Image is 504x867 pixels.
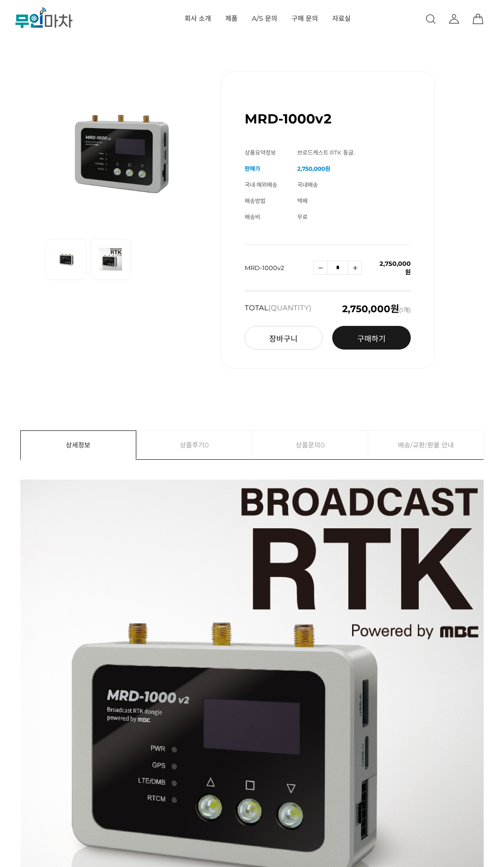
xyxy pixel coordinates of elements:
a: 배송/교환/환불 안내 [368,431,483,459]
span: (1개) [342,304,411,314]
td: MRD-1000v2 [245,245,314,291]
span: 배송방법 [245,197,265,204]
a: 상세정보 [21,431,136,459]
a: 상품문의0 [252,431,368,459]
a: 구매하기 [332,326,411,350]
span: 0 [320,431,325,459]
em: 2,750,000원 [342,303,399,315]
a: 상품후기0 [137,431,252,459]
strong: 2,750,000원 [297,165,330,172]
img: MRD-1000v2 [45,71,197,227]
span: 판매가 [245,165,260,172]
span: 상품요약정보 [245,149,276,156]
span: (QUANTITY) [268,303,311,312]
span: 배송비 [245,213,260,220]
h1: MRD-1000v2 [245,111,332,127]
button: 장바구니 [245,326,323,350]
span: 구매하기 [357,334,386,343]
span: 브로드캐스트 RTK 동글. [297,149,355,156]
span: 무료 [297,213,308,220]
span: 2,750,000원 [380,260,411,276]
span: 국내배송 [297,181,318,188]
a: 수량감소 [313,261,327,275]
span: 국내·해외배송 [245,181,277,188]
strong: TOTAL [245,304,311,314]
span: 0 [204,431,209,459]
a: 수량증가 [348,261,362,275]
span: 택배 [297,197,308,204]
